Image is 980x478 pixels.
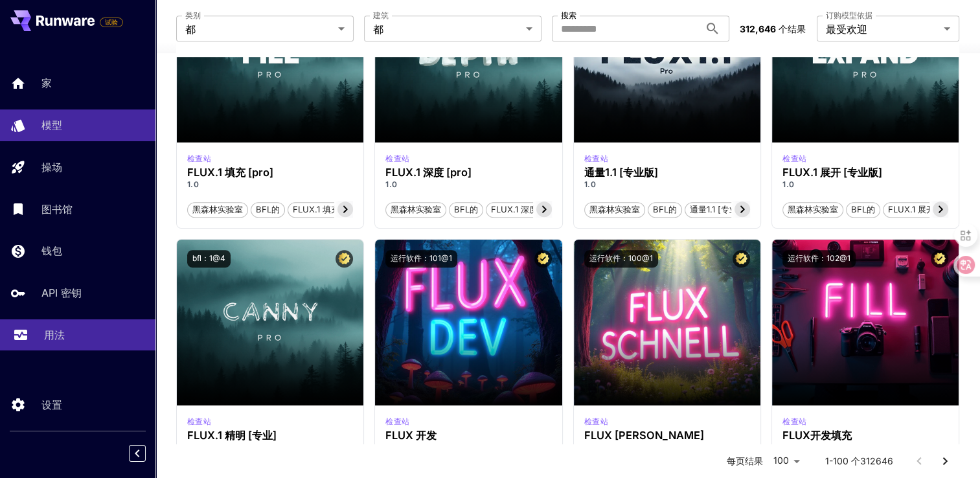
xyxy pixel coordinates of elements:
p: 检查站 [584,153,609,165]
span: 312,646 [740,23,776,34]
button: 黑森林实验室 [584,201,645,218]
button: 黑森林实验室 [187,201,248,218]
p: 图书馆 [41,201,73,217]
p: 操场 [41,159,62,175]
div: 通量 [385,153,410,165]
label: 订购模型依据 [826,10,872,21]
button: 运行软件：102@1 [782,250,856,267]
h3: FLUX [PERSON_NAME] [584,429,750,442]
button: 折叠侧边栏 [129,445,146,462]
div: 通量 [584,153,609,165]
div: 通量.1 S [584,416,609,427]
h3: FLUX 开发 [385,429,551,442]
p: 用法 [44,327,65,343]
p: 检查站 [187,416,212,427]
span: 都 [185,21,333,37]
button: BFL的 [648,201,682,218]
p: 钱包 [41,243,62,258]
span: FLUX.1 展开 [专业版] [883,203,974,216]
p: 家 [41,75,52,91]
div: 通量 [187,416,212,427]
p: 1 [782,442,948,453]
div: 100 [768,451,804,470]
p: 检查站 [385,153,410,165]
button: BFL的 [449,201,483,218]
h3: FLUX.1 精明 [专业] [187,429,353,442]
h3: FLUX开发填充 [782,429,948,442]
span: 都 [373,21,521,37]
span: 个结果 [779,23,806,34]
span: 通量1.1 [专业版] [685,203,754,216]
p: 检查站 [584,416,609,427]
div: 通量.1 D [782,416,807,427]
label: 搜索 [561,10,576,21]
div: 折叠侧边栏 [139,442,155,465]
div: 通量 [187,153,212,165]
p: API 密钥 [41,285,82,301]
span: 黑森林实验室 [585,203,644,216]
p: 1.0 [187,179,353,190]
p: 1.0 [584,442,750,453]
button: 黑森林实验室 [385,201,446,218]
button: 认证型号 – 经过审查以获得最佳性能，并包括商业许可证。 [931,250,948,267]
button: FLUX.1 展开 [专业版] [883,201,974,218]
p: 1.0 [385,442,551,453]
p: 检查站 [782,153,807,165]
span: 试验 [100,17,122,27]
button: 通量1.1 [专业版] [685,201,755,218]
div: 通量.1 D [385,416,410,427]
div: 通量 [782,153,807,165]
button: 认证型号 – 经过审查以获得最佳性能，并包括商业许可证。 [733,250,750,267]
h3: FLUX.1 深度 [pro] [385,166,551,179]
span: BFL的 [450,203,483,216]
div: FLUX 施内尔 [584,429,750,442]
h3: FLUX.1 填充 [pro] [187,166,353,179]
p: 1.0 [385,179,551,190]
button: 认证型号 – 经过审查以获得最佳性能，并包括商业许可证。 [336,250,353,267]
h3: 通量1.1 [专业版] [584,166,750,179]
span: 最受欢迎 [826,21,939,37]
button: 认证型号 – 经过审查以获得最佳性能，并包括商业许可证。 [534,250,552,267]
button: 运行软件：100@1 [584,250,658,267]
label: 建筑 [373,10,389,21]
button: BFL的 [846,201,880,218]
p: 检查站 [385,416,410,427]
h3: FLUX.1 展开 [专业版] [782,166,948,179]
span: 黑森林实验室 [783,203,843,216]
button: bfl：1@4 [187,250,231,267]
span: 黑森林实验室 [386,203,446,216]
p: 1.0 [782,179,948,190]
p: 1-100 个312646 [825,455,893,468]
span: 添加您的支付卡以启用完整的平台功能。 [100,14,123,30]
p: 模型 [41,117,62,133]
p: 1.0 [584,179,750,190]
span: BFL的 [251,203,284,216]
button: 黑森林实验室 [782,201,843,218]
p: 检查站 [782,416,807,427]
button: 运行软件：101@1 [385,250,457,267]
p: 每页结果 [727,455,763,468]
button: FLUX.1 填充 [pro] [288,201,367,218]
iframe: Chat Widget [915,416,980,478]
span: 黑森林实验室 [188,203,247,216]
button: BFL的 [251,201,285,218]
label: 类别 [185,10,201,21]
div: 聊天小组件 [915,416,980,478]
button: FLUX.1 深度 [pro] [486,201,565,218]
span: FLUX.1 深度 [pro] [486,203,565,216]
p: 检查站 [187,153,212,165]
p: 1.0 [187,442,353,453]
span: FLUX.1 填充 [pro] [288,203,367,216]
span: BFL的 [648,203,681,216]
p: 设置 [41,397,62,413]
span: BFL的 [847,203,880,216]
